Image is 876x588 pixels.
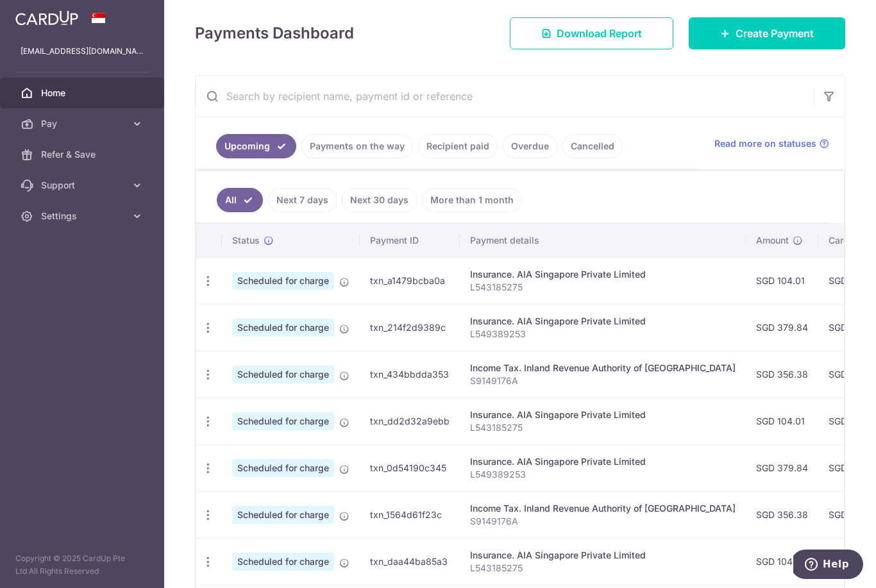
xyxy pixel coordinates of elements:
td: SGD 379.84 [746,304,818,351]
p: L543185275 [470,421,736,434]
div: Insurance. AIA Singapore Private Limited [470,315,736,328]
img: CardUp [15,10,78,26]
span: Amount [756,234,789,247]
a: More than 1 month [422,188,522,212]
div: Insurance. AIA Singapore Private Limited [470,268,736,281]
span: Settings [41,210,126,223]
td: txn_0d54190c345 [360,444,460,491]
div: Income Tax. Inland Revenue Authority of [GEOGRAPHIC_DATA] [470,502,736,515]
span: Refer & Save [41,148,126,161]
td: SGD 356.38 [746,491,818,538]
p: L543185275 [470,281,736,294]
span: Scheduled for charge [232,553,334,571]
span: Scheduled for charge [232,319,334,337]
a: Upcoming [216,134,296,158]
span: Scheduled for charge [232,412,334,430]
span: Pay [41,117,126,130]
td: txn_434bbdda353 [360,351,460,398]
a: Overdue [503,134,557,158]
a: Recipient paid [418,134,498,158]
a: Download Report [510,17,673,49]
td: SGD 104.01 [746,538,818,585]
div: Insurance. AIA Singapore Private Limited [470,455,736,468]
span: Status [232,234,260,247]
p: S9149176A [470,515,736,528]
a: Next 7 days [268,188,337,212]
h4: Payments Dashboard [195,22,354,45]
a: All [217,188,263,212]
a: Payments on the way [301,134,413,158]
span: Read more on statuses [714,137,816,150]
input: Search by recipient name, payment id or reference [196,76,814,117]
td: txn_daa44ba85a3 [360,538,460,585]
p: [EMAIL_ADDRESS][DOMAIN_NAME] [21,45,144,58]
td: txn_dd2d32a9ebb [360,398,460,444]
span: Scheduled for charge [232,365,334,383]
td: SGD 104.01 [746,257,818,304]
td: txn_214f2d9389c [360,304,460,351]
div: Insurance. AIA Singapore Private Limited [470,408,736,421]
p: L549389253 [470,468,736,481]
p: L549389253 [470,328,736,340]
a: Create Payment [689,17,845,49]
th: Payment details [460,224,746,257]
a: Read more on statuses [714,137,829,150]
p: L543185275 [470,562,736,575]
td: txn_1564d61f23c [360,491,460,538]
span: Create Payment [736,26,814,41]
td: SGD 356.38 [746,351,818,398]
span: Home [41,87,126,99]
span: Download Report [557,26,642,41]
span: Support [41,179,126,192]
a: Next 30 days [342,188,417,212]
div: Insurance. AIA Singapore Private Limited [470,549,736,562]
iframe: Opens a widget where you can find more information [793,550,863,582]
div: Income Tax. Inland Revenue Authority of [GEOGRAPHIC_DATA] [470,362,736,374]
span: Scheduled for charge [232,272,334,290]
th: Payment ID [360,224,460,257]
p: S9149176A [470,374,736,387]
a: Cancelled [562,134,623,158]
td: txn_a1479bcba0a [360,257,460,304]
span: Scheduled for charge [232,459,334,477]
td: SGD 104.01 [746,398,818,444]
span: Scheduled for charge [232,506,334,524]
td: SGD 379.84 [746,444,818,491]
